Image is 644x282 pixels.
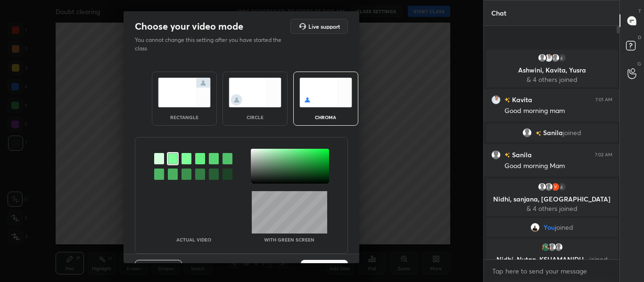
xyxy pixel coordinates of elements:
[537,53,546,63] img: default.png
[504,97,510,103] img: no-rating-badge.077c3623.svg
[530,223,540,232] img: a1ea09021660488db1bc71b5356ddf31.jpg
[236,115,274,120] div: circle
[135,20,243,32] h2: Choose your video mode
[557,182,566,192] div: 4
[301,260,348,279] button: Next
[540,242,550,252] img: ae42c60e97db44e9ac8d5cd92d8891d9.jpg
[492,76,612,83] p: & 4 others joined
[264,237,314,242] p: With green screen
[557,53,566,63] div: 4
[492,66,612,74] p: Ashwini, Kavita, Yusra
[135,36,288,53] p: You cannot change this setting after you have started the class
[229,78,281,107] img: circleScreenIcon.acc0effb.svg
[307,115,345,120] div: chroma
[544,182,553,192] img: default.png
[638,34,641,41] p: D
[504,161,612,171] div: Good morning Mam
[176,237,211,242] p: Actual Video
[491,150,501,160] img: default.png
[504,153,510,158] img: no-rating-badge.077c3623.svg
[550,53,560,63] img: default.png
[544,53,553,63] img: 90420e29a35046579e67bc20bbf1da70.jpg
[638,8,641,15] p: T
[135,260,182,279] button: Previous
[492,205,612,212] p: & 4 others joined
[595,97,612,103] div: 7:01 AM
[504,106,612,116] div: Good morning mam
[589,255,607,264] span: joined
[510,95,532,105] h6: Kavita
[484,48,620,259] div: grid
[595,152,612,158] div: 7:02 AM
[555,224,573,231] span: joined
[537,182,546,192] img: default.png
[491,95,501,105] img: 90420e29a35046579e67bc20bbf1da70.jpg
[637,60,641,67] p: G
[165,115,203,120] div: rectangle
[543,129,563,137] span: Sanila
[547,242,556,252] img: default.png
[492,195,612,203] p: Nidhi, sanjana, [GEOGRAPHIC_DATA]
[563,129,581,137] span: joined
[308,24,340,29] h5: Live support
[522,128,532,137] img: default.png
[484,0,514,25] p: Chat
[550,182,560,192] img: 3
[510,150,532,160] h6: Sanila
[299,78,352,107] img: chromaScreenIcon.c19ab0a0.svg
[536,131,541,136] img: no-rating-badge.077c3623.svg
[492,256,612,263] p: Nidhi, Nutan, KSHAMANIDH...
[158,78,211,107] img: normalScreenIcon.ae25ed63.svg
[553,242,563,252] img: default.png
[544,224,555,231] span: You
